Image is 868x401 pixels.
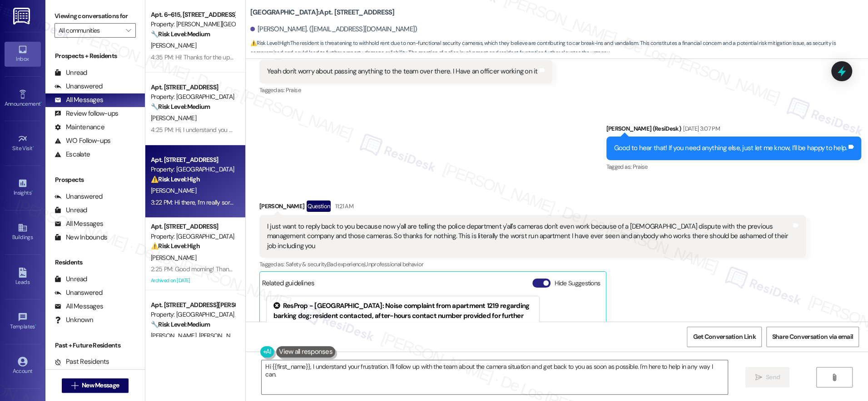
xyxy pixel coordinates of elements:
[262,279,315,292] div: Related guidelines
[55,95,103,105] div: All Messages
[307,200,331,212] div: Question
[606,124,862,137] div: [PERSON_NAME] (ResiDesk)
[55,288,103,298] div: Unanswered
[5,265,41,289] a: Leads
[151,83,235,92] div: Apt. [STREET_ADDRESS]
[13,8,32,24] img: ResiDesk Logo
[5,220,41,245] a: Buildings
[772,332,853,342] span: Share Conversation via email
[286,86,301,94] span: Praise
[151,103,210,111] strong: 🔧 Risk Level: Medium
[55,9,136,23] label: Viewing conversations for
[40,99,42,106] span: •
[151,165,235,174] div: Property: [GEOGRAPHIC_DATA]
[267,67,538,76] div: Yeah don't worry about passing anything to the team over there. I Have an officer working on it
[55,357,109,367] div: Past Residents
[151,222,235,231] div: Apt. [STREET_ADDRESS]
[267,222,791,251] div: I just want to reply back to you because now y'all are telling the police department y'all's came...
[766,327,859,347] button: Share Conversation via email
[273,301,532,330] div: ResProp - [GEOGRAPHIC_DATA]: Noise complaint from apartment 1219 regarding barking dog; resident ...
[55,109,118,118] div: Review follow-ups
[151,30,210,38] strong: 🔧 Risk Level: Medium
[766,372,780,382] span: Send
[55,122,104,132] div: Maintenance
[151,20,235,29] div: Property: [PERSON_NAME][GEOGRAPHIC_DATA] Apartments
[614,143,847,153] div: Good to hear that! If you need anything else, just let me know, I’ll be happy to help.
[606,160,862,173] div: Tagged as:
[55,68,87,78] div: Unread
[151,300,235,310] div: Apt. [STREET_ADDRESS][PERSON_NAME]
[151,175,200,183] strong: ⚠️ Risk Level: High
[45,341,145,350] div: Past + Future Residents
[151,10,235,20] div: Apt. 6~615, [STREET_ADDRESS]
[55,82,103,91] div: Unanswered
[71,382,78,389] i: 
[554,279,600,288] label: Hide Suggestions
[151,126,790,134] div: 4:25 PM: Hi, I understand you haven’t reached out to the office yet about the flat top stove. I’l...
[82,381,119,390] span: New Message
[151,254,196,262] span: [PERSON_NAME]
[687,327,761,347] button: Get Conversation Link
[5,131,41,156] a: Site Visit •
[5,176,41,200] a: Insights •
[55,150,90,159] div: Escalate
[693,332,755,342] span: Get Conversation Link
[5,354,41,378] a: Account
[151,41,196,49] span: [PERSON_NAME]
[55,302,103,311] div: All Messages
[745,367,789,387] button: Send
[327,260,364,268] span: Bad experience ,
[262,360,728,394] textarea: Hi {{first_name}}, I understand your frustration. I'll follow up with the team about the camera s...
[831,374,838,381] i: 
[45,51,145,61] div: Prospects + Residents
[259,258,806,271] div: Tagged as:
[151,332,199,340] span: [PERSON_NAME]
[55,205,87,215] div: Unread
[151,242,200,250] strong: ⚠️ Risk Level: High
[333,201,353,211] div: 11:21 AM
[59,23,121,38] input: All communities
[151,92,235,102] div: Property: [GEOGRAPHIC_DATA]
[151,232,235,241] div: Property: [GEOGRAPHIC_DATA]
[5,309,41,334] a: Templates •
[250,39,289,47] strong: ⚠️ Risk Level: High
[55,315,93,325] div: Unknown
[259,83,552,97] div: Tagged as:
[755,374,762,381] i: 
[33,144,34,150] span: •
[632,163,647,171] span: Praise
[250,24,417,34] div: [PERSON_NAME]. ([EMAIL_ADDRESS][DOMAIN_NAME])
[151,310,235,319] div: Property: [GEOGRAPHIC_DATA] Apartments
[126,27,131,34] i: 
[55,136,110,146] div: WO Follow-ups
[250,8,395,17] b: [GEOGRAPHIC_DATA]: Apt. [STREET_ADDRESS]
[45,175,145,185] div: Prospects
[151,186,196,195] span: [PERSON_NAME]
[62,378,129,393] button: New Message
[55,274,87,284] div: Unread
[55,192,103,201] div: Unanswered
[364,260,423,268] span: Unprofessional behavior
[55,233,107,242] div: New Inbounds
[151,155,235,165] div: Apt. [STREET_ADDRESS]
[286,260,327,268] span: Safety & security ,
[259,200,806,215] div: [PERSON_NAME]
[250,39,868,58] span: : The resident is threatening to withhold rent due to non-functional security cameras, which they...
[45,258,145,267] div: Residents
[5,42,41,66] a: Inbox
[31,188,33,195] span: •
[198,332,244,340] span: [PERSON_NAME]
[681,124,720,133] div: [DATE] 3:07 PM
[150,275,236,286] div: Archived on [DATE]
[35,322,36,328] span: •
[55,219,103,229] div: All Messages
[151,114,196,122] span: [PERSON_NAME]
[151,320,210,328] strong: 🔧 Risk Level: Medium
